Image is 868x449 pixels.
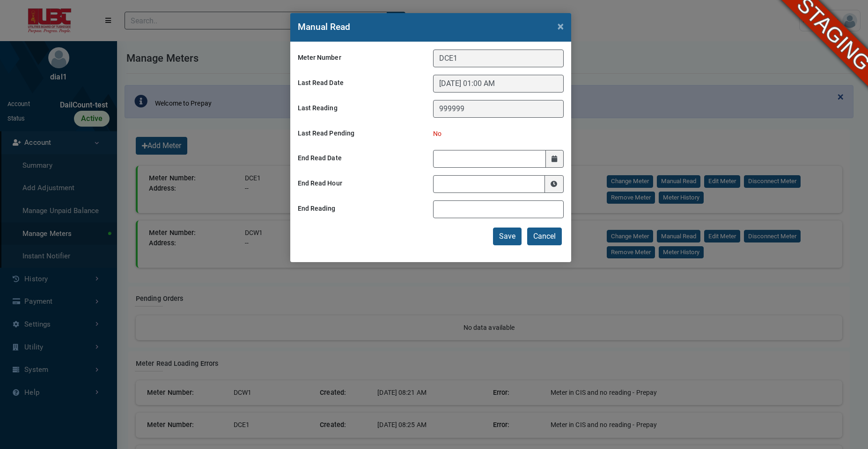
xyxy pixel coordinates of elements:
label: Last Read Pending [295,125,427,143]
button: Close [550,13,571,39]
label: Last Reading [295,100,431,118]
label: End Read Hour [295,175,431,193]
label: Last Read Date [295,75,431,93]
button: Save [493,228,522,245]
button: Cancel [527,228,562,245]
label: End Reading [295,200,431,218]
div: No [431,129,562,139]
h2: Manual Read [298,21,351,34]
span: × [558,20,564,33]
label: End Read Date [295,150,431,168]
label: Meter Number [295,50,431,67]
